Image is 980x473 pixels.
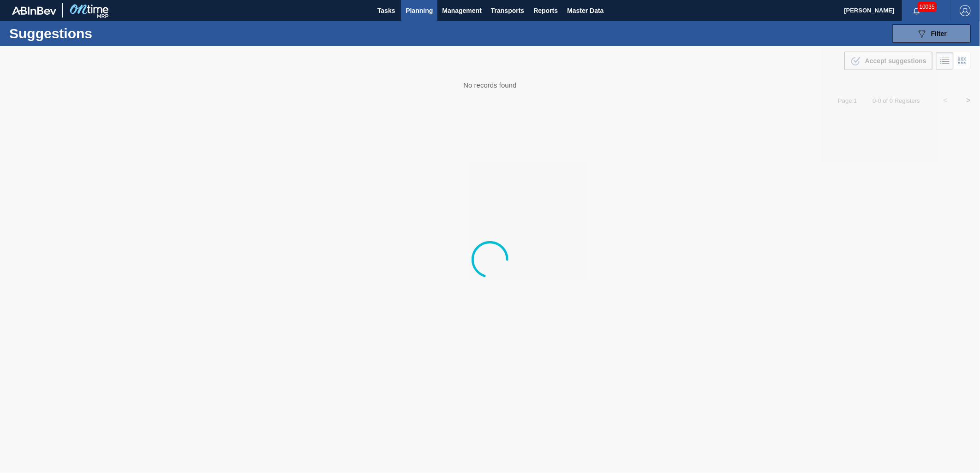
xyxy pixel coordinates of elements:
[892,24,971,43] button: Filter
[902,4,932,17] button: Notifications
[9,28,173,39] h1: Suggestions
[442,5,482,16] span: Management
[960,5,971,16] img: Logout
[918,2,937,12] span: 10035
[491,5,524,16] span: Transports
[567,5,604,16] span: Master Data
[533,5,558,16] span: Reports
[12,6,56,15] img: TNhmsLtSVTkK8tSr43FrP2fwEKptu5GPRR3wAAAABJRU5ErkJggg==
[931,30,947,37] span: Filter
[406,5,433,16] span: Planning
[376,5,396,16] span: Tasks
